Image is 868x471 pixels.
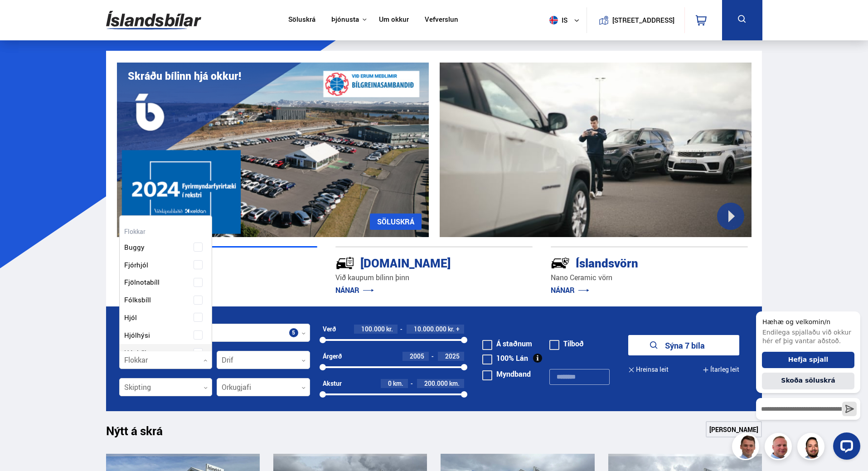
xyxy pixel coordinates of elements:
span: km. [393,380,403,387]
label: 100% Lán [482,354,528,362]
button: Þjónusta [331,15,359,24]
span: Húsbíll [124,346,146,359]
a: Vefverslun [425,15,458,25]
img: eKx6w-_Home_640_.png [117,63,429,237]
span: Fjölnotabíll [124,276,160,289]
p: Við kaupum bílinn þinn [335,272,533,283]
a: NÁNAR [335,285,374,295]
img: tr5P-W3DuiFaO7aO.svg [335,253,354,272]
label: Á staðnum [482,340,532,347]
img: G0Ugv5HjCgRt.svg [106,5,201,35]
span: Hjól [124,311,137,324]
a: [PERSON_NAME] [706,421,762,437]
div: Verð [323,325,336,333]
span: + [456,325,460,333]
span: kr. [386,325,393,333]
div: Akstur [323,380,342,387]
a: Um okkur [379,15,409,25]
a: NÁNAR [551,285,589,295]
span: Buggy [124,241,145,254]
h1: Nýtt á skrá [106,424,179,443]
button: [STREET_ADDRESS] [616,16,671,24]
div: [DOMAIN_NAME] [335,254,500,270]
p: Selja eða finna bílinn [120,272,317,283]
img: FbJEzSuNWCJXmdc-.webp [733,434,761,461]
span: kr. [448,325,455,333]
label: Tilboð [549,340,584,347]
span: 10.000.000 [414,325,446,333]
iframe: LiveChat chat widget [749,295,864,467]
span: Hjólhýsi [124,329,150,342]
a: SÖLUSKRÁ [370,214,422,230]
p: Nano Ceramic vörn [551,272,748,283]
button: Ítarleg leit [703,359,739,380]
label: Myndband [482,370,531,378]
img: svg+xml;base64,PHN2ZyB4bWxucz0iaHR0cDovL3d3dy53My5vcmcvMjAwMC9zdmciIHdpZHRoPSI1MTIiIGhlaWdodD0iNT... [549,16,558,24]
h1: Skráðu bílinn hjá okkur! [128,70,241,82]
span: Fólksbíll [124,293,151,306]
div: Árgerð [323,353,342,360]
img: -Svtn6bYgwAsiwNX.svg [551,253,570,272]
span: 2025 [445,352,460,360]
button: is [546,7,587,34]
span: is [546,16,568,24]
div: Íslandsvörn [551,254,716,270]
span: 2005 [410,352,424,360]
button: Hreinsa leit [628,359,669,380]
span: 200.000 [424,379,448,388]
span: Fjórhjól [124,258,148,272]
a: [STREET_ADDRESS] [592,7,679,33]
span: 100.000 [361,325,385,333]
span: km. [449,380,460,387]
button: Sýna 7 bíla [628,335,739,355]
a: Söluskrá [288,15,315,25]
span: 0 [388,379,392,388]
